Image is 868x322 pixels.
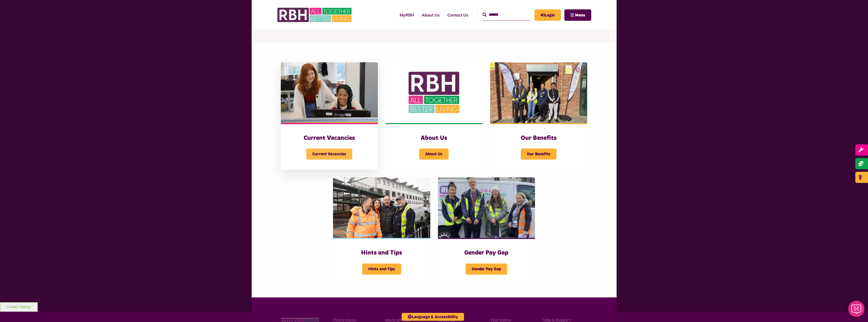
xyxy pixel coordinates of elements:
a: MyRBH [534,9,561,21]
a: Hints and Tips Hints and Tips [333,177,430,285]
h3: Current Vacancies [291,134,368,142]
span: Menu [575,13,585,17]
h3: Gender Pay Gap [448,249,525,257]
img: Dropinfreehold2 [490,62,587,123]
iframe: Netcall Web Assistant for live chat [845,299,868,322]
h3: About Us [396,134,472,142]
img: 391760240 1590016381793435 2179504426197536539 N [438,177,535,238]
a: About Us About Us [385,62,483,170]
h3: Our Benefits [500,134,577,142]
button: Navigation [564,9,591,21]
span: Gender Pay Gap [466,263,507,275]
img: IMG 1470 [281,62,378,123]
a: Contact Us [444,8,472,22]
span: Current Vacancies [306,148,352,160]
a: MyRBH [396,8,418,22]
a: About Us [418,8,444,22]
a: Gender Pay Gap Gender Pay Gap [438,177,535,285]
a: Our Benefits Our Benefits [490,62,587,170]
img: SAZMEDIA RBH 21FEB24 46 [333,177,430,238]
span: Hints and Tips [362,263,401,275]
img: RBH Logo Social Media 480X360 (1) [385,62,483,123]
h3: Hints and Tips [343,249,420,257]
span: Our Benefits [521,148,557,160]
a: Current Vacancies Current Vacancies [281,62,378,170]
span: About Us [419,148,449,160]
button: Language & Accessibility [402,313,464,321]
img: RBH [277,5,353,25]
